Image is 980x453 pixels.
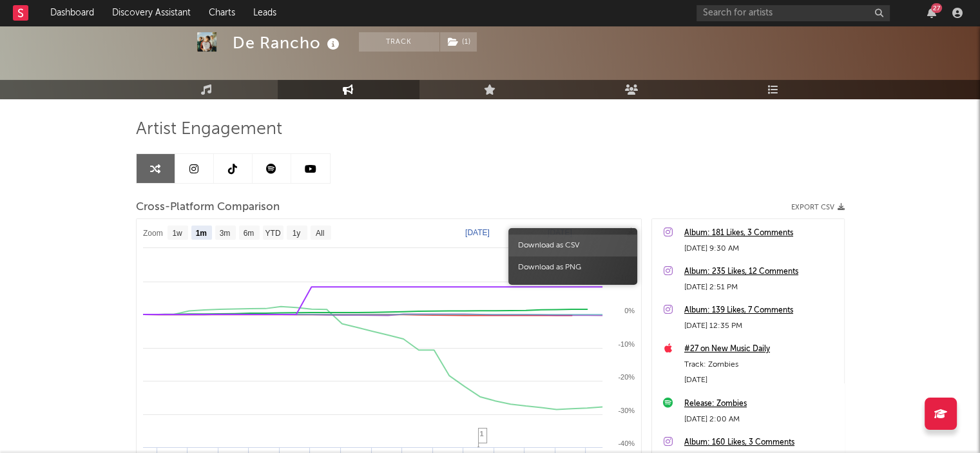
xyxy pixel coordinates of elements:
text: 1y [292,229,300,238]
text: -10% [618,340,635,348]
button: Track [359,32,439,52]
div: Track: Zombies [684,357,838,372]
span: 1 [480,430,484,438]
a: Album: 235 Likes, 12 Comments [684,264,838,280]
text: YTD [265,229,280,238]
div: [DATE] [684,372,838,388]
text: Zoom [143,229,163,238]
button: 27 [927,8,936,18]
a: Release: Zombies [684,396,838,412]
div: De Rancho [233,32,343,53]
div: [DATE] 2:00 AM [684,412,838,427]
span: Download as CSV [508,235,637,256]
text: -20% [618,373,635,381]
text: 0% [624,307,635,314]
text: -30% [618,407,635,414]
a: Album: 181 Likes, 3 Comments [684,226,838,241]
div: [DATE] 12:35 PM [684,318,838,334]
text: 1m [195,229,206,238]
a: #27 on New Music Daily [684,342,838,357]
text: [DATE] [465,228,490,237]
span: Download as PNG [508,256,637,278]
input: Search for artists [697,5,890,21]
text: 6m [243,229,254,238]
button: Export CSV [791,204,845,211]
text: -40% [618,439,635,447]
div: [DATE] 9:30 AM [684,241,838,256]
text: 1w [172,229,182,238]
text: 3m [219,229,230,238]
a: Album: 160 Likes, 3 Comments [684,435,838,450]
div: 27 [931,3,942,13]
div: [DATE] 2:51 PM [684,280,838,295]
button: (1) [440,32,477,52]
a: Album: 139 Likes, 7 Comments [684,303,838,318]
text: All [315,229,323,238]
span: Artist Engagement [136,122,282,137]
span: ( 1 ) [439,32,477,52]
span: Cross-Platform Comparison [136,200,280,215]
